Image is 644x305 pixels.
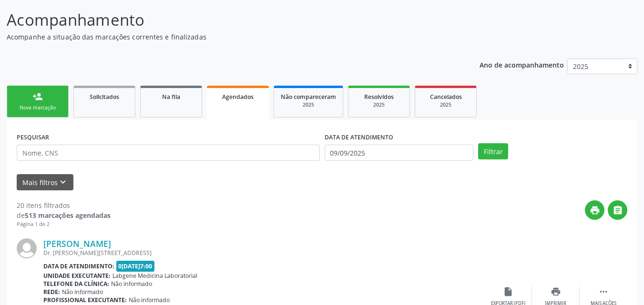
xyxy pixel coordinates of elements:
i:  [598,286,609,297]
span: Cancelados [430,93,462,101]
div: Dr. [PERSON_NAME][STREET_ADDRESS] [43,249,484,257]
button: print [585,200,604,220]
a: [PERSON_NAME] [43,238,111,249]
p: Acompanhamento [7,8,448,32]
i: insert_drive_file [503,286,513,297]
strong: 513 marcações agendadas [25,211,111,220]
i: print [551,286,561,297]
span: Resolvidos [364,93,394,101]
button: Mais filtroskeyboard_arrow_down [17,174,73,191]
img: img [17,238,37,258]
label: DATA DE ATENDIMENTO [325,130,393,145]
div: 2025 [422,101,470,108]
span: Não informado [129,296,170,304]
div: de [17,210,111,220]
b: Profissional executante: [43,296,127,304]
button:  [608,200,627,220]
i: print [590,205,600,216]
div: 2025 [355,101,403,108]
p: Ano de acompanhamento [480,59,564,70]
b: Rede: [43,288,60,296]
b: Telefone da clínica: [43,280,109,288]
span: Na fila [162,93,180,101]
i:  [613,205,623,216]
input: Selecione um intervalo [325,145,474,161]
span: Solicitados [90,93,119,101]
div: Página 1 de 2 [17,220,111,228]
b: Unidade executante: [43,272,111,280]
div: person_add [32,91,43,102]
i: keyboard_arrow_down [58,177,68,187]
div: Nova marcação [14,104,61,111]
b: Data de atendimento: [43,262,114,270]
p: Acompanhe a situação das marcações correntes e finalizadas [7,32,448,42]
div: 2025 [281,101,336,108]
span: Não informado [62,288,103,296]
span: Não compareceram [281,93,336,101]
label: PESQUISAR [17,130,49,145]
span: Não informado [111,280,152,288]
span: Labgene Medicina Laboratorial [112,272,197,280]
span: Agendados [222,93,254,101]
span: 0[DATE]7:00 [116,261,155,272]
button: Filtrar [478,143,508,159]
input: Nome, CNS [17,145,320,161]
div: 20 itens filtrados [17,200,111,210]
